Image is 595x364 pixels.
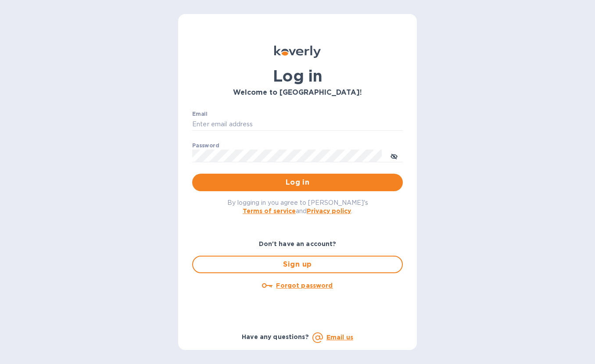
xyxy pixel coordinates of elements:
[276,282,333,289] u: Forgot password
[227,199,368,214] span: By logging in you agree to [PERSON_NAME]'s and .
[192,118,403,131] input: Enter email address
[326,334,353,341] a: Email us
[307,207,351,214] a: Privacy policy
[192,67,403,85] h1: Log in
[385,147,403,164] button: toggle password visibility
[243,207,296,214] a: Terms of service
[192,256,403,273] button: Sign up
[192,89,403,97] h3: Welcome to [GEOGRAPHIC_DATA]!
[274,46,321,58] img: Koverly
[199,177,396,188] span: Log in
[192,143,219,148] label: Password
[200,259,395,270] span: Sign up
[259,240,337,247] b: Don't have an account?
[192,174,403,191] button: Log in
[242,333,309,340] b: Have any questions?
[192,111,208,117] label: Email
